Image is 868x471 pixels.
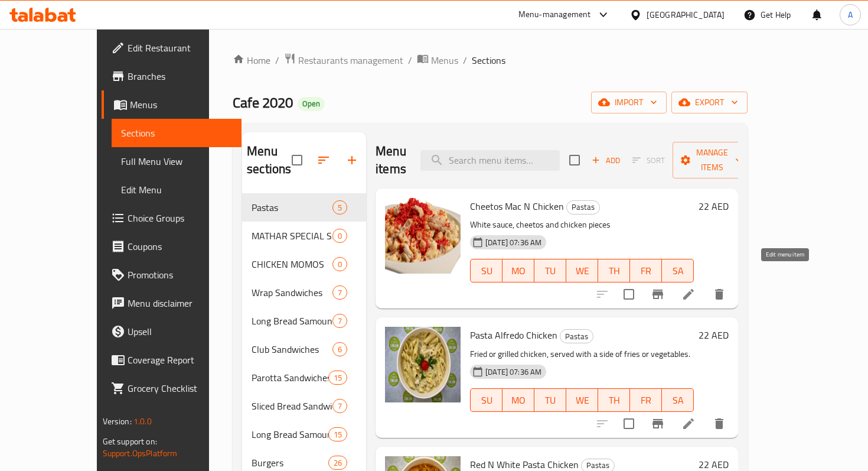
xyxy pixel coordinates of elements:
a: Edit Restaurant [102,34,242,62]
a: Upsell [102,317,242,346]
div: items [328,427,347,441]
button: WE [566,388,598,412]
span: SU [475,392,498,409]
h6: 22 AED [699,198,729,215]
span: Select to update [616,282,641,307]
span: MO [507,262,530,280]
span: 15 [329,429,347,440]
div: CHICKEN MOMOS0 [242,250,366,278]
span: A [848,8,853,21]
span: Club Sandwiches [252,342,332,356]
a: Promotions [102,261,242,289]
span: TH [603,262,625,280]
a: Sections [112,119,242,147]
button: TH [598,388,630,412]
span: 7 [333,401,347,412]
span: Manage items [682,145,742,175]
a: Grocery Checklist [102,374,242,402]
span: WE [571,392,593,409]
a: Edit menu item [681,417,696,431]
div: Club Sandwiches6 [242,335,366,363]
li: / [275,53,279,67]
span: 7 [333,316,347,327]
a: Restaurants management [284,53,403,68]
span: Coverage Report [128,353,232,367]
span: TH [603,392,625,409]
div: Menu-management [518,8,591,22]
div: Long Bread Samoun Combo7 [242,307,366,335]
span: Parotta Sandwiches [252,371,328,385]
a: Edit Menu [112,176,242,204]
span: Cheetos Mac N Chicken [470,197,564,215]
span: 26 [329,457,347,469]
span: TU [539,262,562,280]
span: SA [667,392,689,409]
div: [GEOGRAPHIC_DATA] [647,8,725,21]
div: items [332,314,347,328]
span: 1.0.0 [133,414,152,429]
div: Pastas5 [242,193,366,222]
span: MATHAR SPECIAL SANDWICHES [252,229,332,243]
span: SA [667,262,689,280]
div: items [332,229,347,243]
li: / [463,53,467,67]
span: [DATE] 07:36 AM [481,237,546,248]
button: SA [662,388,694,412]
div: Sliced Bread Sandwiches7 [242,392,366,420]
span: export [681,95,738,110]
div: items [328,371,347,385]
span: Pasta Alfredo Chicken [470,326,557,344]
div: Open [298,97,325,111]
img: Cheetos Mac N Chicken [385,198,461,274]
div: MATHAR SPECIAL SANDWICHES0 [242,222,366,250]
img: Pasta Alfredo Chicken [385,327,461,402]
span: Version: [103,414,132,429]
span: Select all sections [285,148,309,173]
div: Pastas [252,200,332,215]
span: SU [475,262,498,280]
div: items [332,342,347,356]
span: FR [635,262,657,280]
span: Select to update [616,411,641,436]
span: 15 [329,372,347,384]
span: Upsell [128,324,232,339]
span: Cafe 2020 [233,89,293,116]
span: Select section first [625,151,673,170]
button: MO [502,259,534,282]
a: Home [233,53,270,67]
span: 0 [333,230,347,242]
a: Coupons [102,232,242,261]
button: FR [630,388,662,412]
span: Wrap Sandwiches [252,285,332,300]
button: TU [534,259,566,282]
span: Restaurants management [298,53,403,67]
li: / [408,53,412,67]
div: Long Bread Samoun Sandwiches15 [242,420,366,449]
span: Sort sections [309,146,338,174]
button: TH [598,259,630,282]
span: MO [507,392,530,409]
div: Pastas [566,200,600,215]
span: 0 [333,259,347,270]
div: items [332,257,347,271]
span: 5 [333,202,347,213]
span: Open [298,99,325,109]
h2: Menu items [376,142,406,178]
div: items [332,200,347,215]
div: items [332,285,347,300]
a: Branches [102,62,242,90]
span: Promotions [128,268,232,282]
span: Burgers [252,456,328,470]
span: Add item [587,151,625,170]
span: 7 [333,287,347,298]
span: Edit Restaurant [128,41,232,55]
span: FR [635,392,657,409]
a: Menus [417,53,458,68]
div: items [328,456,347,470]
button: SA [662,259,694,282]
a: Coverage Report [102,346,242,374]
